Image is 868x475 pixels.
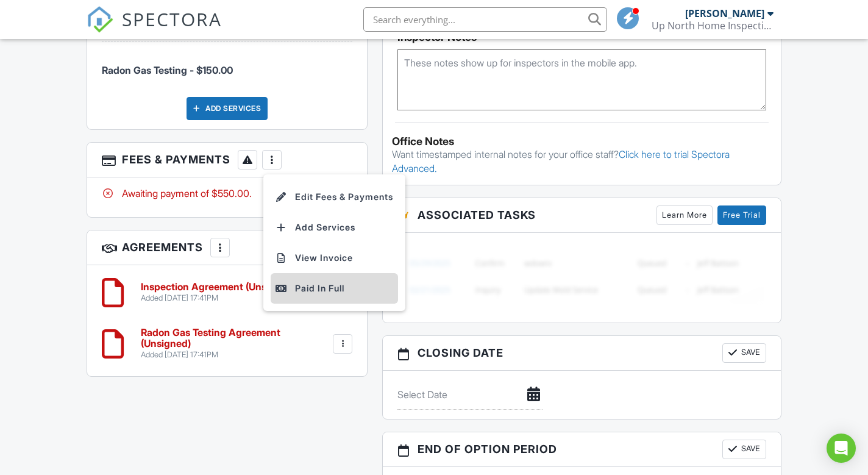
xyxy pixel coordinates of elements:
[102,41,352,87] li: Service: Radon Gas Testing
[652,20,774,32] div: Up North Home Inspection Services LLC
[187,97,268,120] div: Add Services
[141,282,296,303] a: Inspection Agreement (Unsigned) Added [DATE] 17:41PM
[141,327,330,360] a: Radon Gas Testing Agreement (Unsigned) Added [DATE] 17:41PM
[418,207,536,223] span: Associated Tasks
[722,440,766,459] button: Save
[87,6,113,33] img: The Best Home Inspection Software - Spectora
[102,187,352,200] div: Awaiting payment of $550.00.
[141,282,296,293] h6: Inspection Agreement (Unsigned)
[685,7,764,20] div: [PERSON_NAME]
[418,441,557,457] span: End of Option Period
[397,380,542,410] input: Select Date
[87,230,367,265] h3: Agreements
[87,16,222,42] a: SPECTORA
[87,143,367,177] h3: Fees & Payments
[656,205,713,225] a: Learn More
[141,327,330,349] h6: Radon Gas Testing Agreement (Unsigned)
[722,343,766,363] button: Save
[717,205,766,225] a: Free Trial
[392,135,772,148] div: Office Notes
[141,293,296,303] div: Added [DATE] 17:41PM
[392,148,772,175] p: Want timestamped internal notes for your office staff?
[363,7,607,32] input: Search everything...
[397,242,766,310] img: blurred-tasks-251b60f19c3f713f9215ee2a18cbf2105fc2d72fcd585247cf5e9ec0c957c1dd.png
[102,64,233,76] span: Radon Gas Testing - $150.00
[418,345,503,361] span: Closing date
[827,434,856,463] div: Open Intercom Messenger
[122,6,222,32] span: SPECTORA
[141,350,330,360] div: Added [DATE] 17:41PM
